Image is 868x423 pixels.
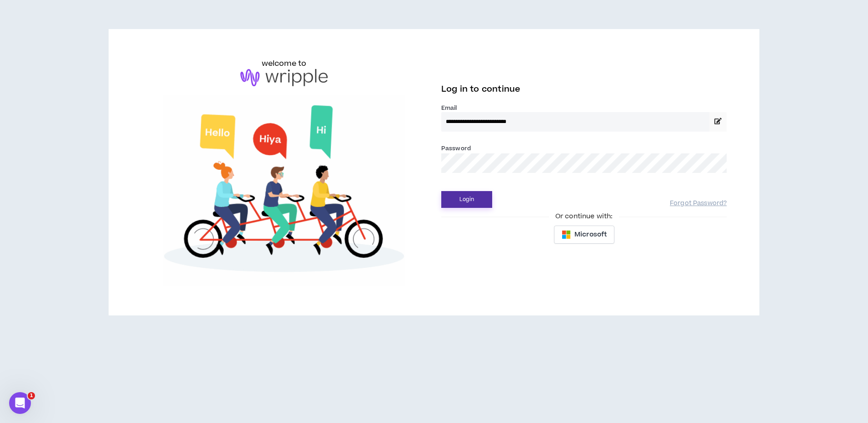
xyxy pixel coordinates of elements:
[441,144,471,152] label: Password
[9,392,31,414] iframe: Intercom live chat
[262,58,307,69] h6: welcome to
[28,392,35,399] span: 1
[670,199,727,208] a: Forgot Password?
[554,226,614,244] button: Microsoft
[141,95,427,286] img: Welcome to Wripple
[240,69,328,86] img: logo-brand.png
[574,230,607,240] span: Microsoft
[441,84,520,95] span: Log in to continue
[441,191,492,208] button: Login
[441,104,727,112] label: Email
[549,211,619,221] span: Or continue with:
